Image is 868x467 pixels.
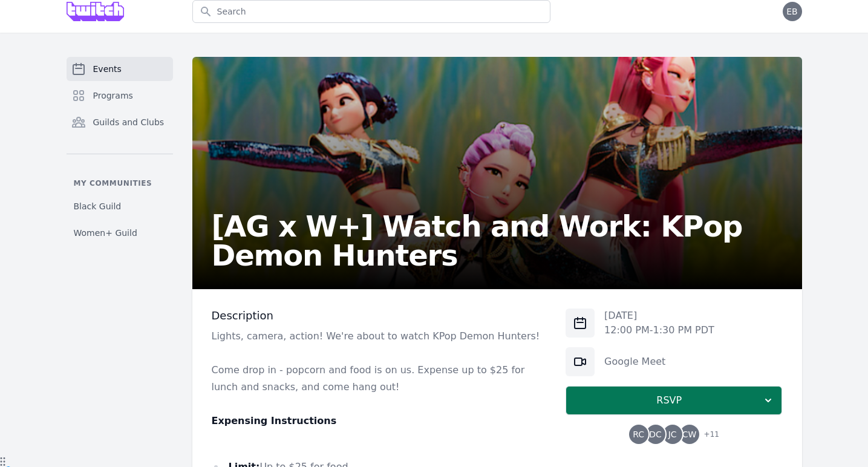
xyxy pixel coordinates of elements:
span: Programs [93,90,133,102]
span: Guilds and Clubs [93,116,165,128]
span: EB [786,7,797,16]
img: Grove [67,2,125,21]
a: Women+ Guild [67,222,173,244]
a: Google Meet [604,356,665,367]
span: Women+ Guild [74,227,137,239]
p: Come drop in - popcorn and food is on us. Expense up to $25 for lunch and snacks, and come hang out! [212,362,547,396]
a: Guilds and Clubs [67,110,173,134]
p: [DATE] [604,309,714,323]
button: EB [783,2,802,21]
span: Black Guild [74,200,122,212]
p: My communities [67,178,173,188]
span: CW [682,430,697,439]
nav: Sidebar [67,57,173,244]
p: 12:00 PM - 1:30 PM PDT [604,323,714,338]
span: JC [668,430,677,439]
a: Events [67,57,173,81]
p: Lights, camera, action! We're about to watch KPop Demon Hunters! [212,328,547,345]
span: Events [93,63,122,75]
h2: [AG x W+] Watch and Work: KPop Demon Hunters [212,212,783,270]
span: RC [633,430,644,439]
span: DC [649,430,662,439]
button: RSVP [566,386,782,415]
a: Black Guild [67,195,173,217]
a: Programs [67,83,173,108]
h3: Description [212,309,547,323]
strong: Expensing Instructions [212,415,337,426]
span: RSVP [576,393,762,408]
span: + 11 [697,427,719,444]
